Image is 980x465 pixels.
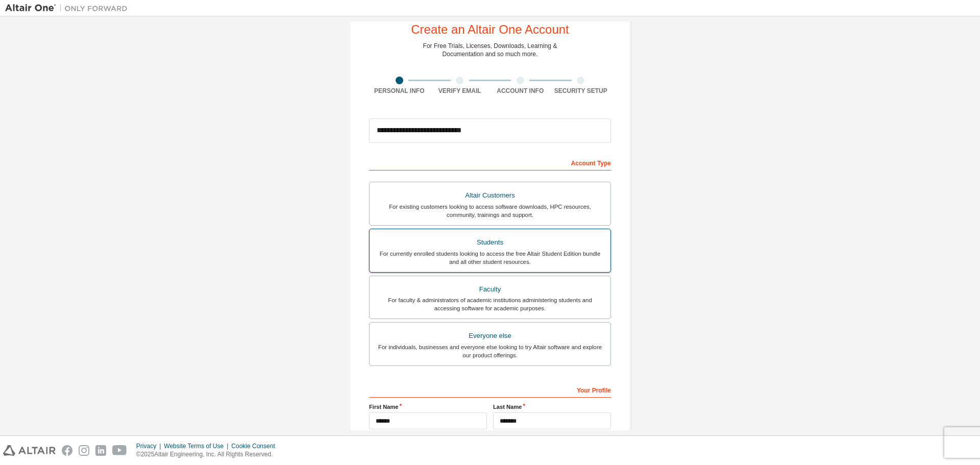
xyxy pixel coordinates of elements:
div: Website Terms of Use [164,442,231,450]
div: Verify Email [430,87,491,95]
div: Your Profile [369,381,611,398]
div: For existing customers looking to access software downloads, HPC resources, community, trainings ... [376,203,604,219]
div: For Free Trials, Licenses, Downloads, Learning & Documentation and so much more. [423,42,557,58]
div: Students [376,235,604,250]
div: Faculty [376,282,604,297]
div: Privacy [136,442,164,450]
label: First Name [369,403,487,411]
img: Altair One [5,3,133,13]
div: Security Setup [551,87,611,95]
div: For currently enrolled students looking to access the free Altair Student Edition bundle and all ... [376,250,604,266]
div: Account Type [369,154,611,170]
img: altair_logo.svg [3,445,56,456]
div: Personal Info [369,87,430,95]
div: Everyone else [376,329,604,343]
label: Last Name [493,403,611,411]
div: Create an Altair One Account [411,23,569,36]
img: facebook.svg [62,445,72,456]
div: Account Info [490,87,551,95]
img: youtube.svg [112,445,127,456]
img: linkedin.svg [95,445,106,456]
div: For faculty & administrators of academic institutions administering students and accessing softwa... [376,296,604,312]
div: Cookie Consent [231,442,281,450]
div: Altair Customers [376,188,604,203]
p: © 2025 Altair Engineering, Inc. All Rights Reserved. [136,450,281,459]
img: instagram.svg [79,445,89,456]
div: For individuals, businesses and everyone else looking to try Altair software and explore our prod... [376,343,604,359]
